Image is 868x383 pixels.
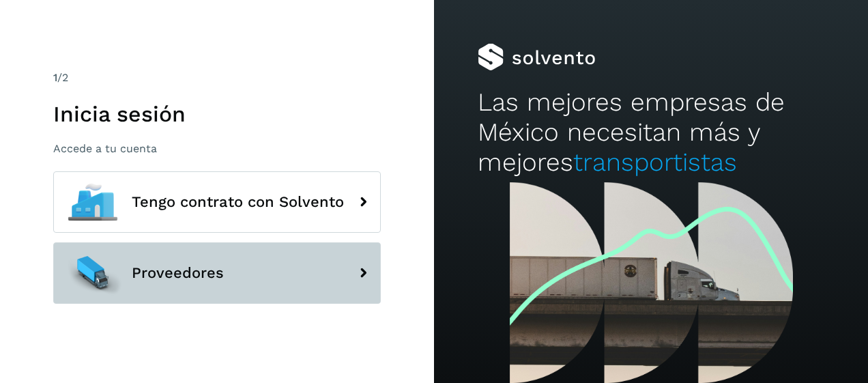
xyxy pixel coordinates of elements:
div: /2 [53,70,381,86]
span: transportistas [573,147,737,177]
h2: Las mejores empresas de México necesitan más y mejores [478,87,825,178]
button: Tengo contrato con Solvento [53,171,381,233]
span: Proveedores [132,265,224,281]
span: 1 [53,71,57,84]
button: Proveedores [53,242,381,304]
p: Accede a tu cuenta [53,142,381,155]
span: Tengo contrato con Solvento [132,194,344,210]
h1: Inicia sesión [53,101,381,127]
